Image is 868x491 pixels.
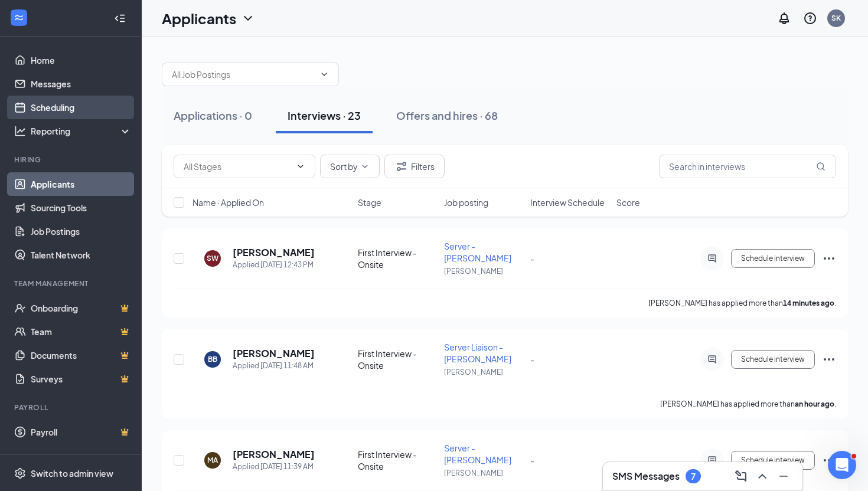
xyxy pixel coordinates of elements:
[233,259,315,271] div: Applied [DATE] 12:43 PM
[444,266,523,276] p: [PERSON_NAME]
[330,162,358,171] span: Sort by
[14,402,129,413] div: Payroll
[31,467,113,479] div: Switch to admin view
[444,342,511,364] span: Server Liaison - [PERSON_NAME]
[172,68,315,81] input: All Job Postings
[444,197,488,208] span: Job posting
[816,162,825,171] svg: MagnifyingGlass
[795,400,834,408] b: an hour ago
[31,125,132,137] div: Reporting
[753,467,772,486] button: ChevronUp
[233,360,315,372] div: Applied [DATE] 11:48 AM
[31,172,132,196] a: Applicants
[31,96,132,119] a: Scheduling
[31,420,132,444] a: PayrollCrown
[822,453,836,467] svg: Ellipses
[14,155,129,165] div: Hiring
[233,461,315,473] div: Applied [DATE] 11:39 AM
[13,12,25,24] svg: WorkstreamLogo
[648,298,836,308] p: [PERSON_NAME] has applied more than .
[31,196,132,220] a: Sourcing Tools
[705,355,719,364] svg: ActiveChat
[184,160,291,173] input: All Stages
[396,108,498,123] div: Offers and hires · 68
[31,220,132,243] a: Job Postings
[774,467,793,486] button: Minimize
[741,456,805,464] span: Schedule interview
[208,354,217,364] div: BB
[207,455,218,465] div: MA
[530,253,534,264] span: -
[233,246,315,259] h5: [PERSON_NAME]
[358,197,381,208] span: Stage
[162,8,236,28] h1: Applicants
[530,455,534,466] span: -
[755,469,769,483] svg: ChevronUp
[444,443,511,465] span: Server - [PERSON_NAME]
[741,355,805,364] span: Schedule interview
[731,350,815,369] button: Schedule interview
[822,251,836,266] svg: Ellipses
[358,449,437,472] div: First Interview - Onsite
[731,249,815,268] button: Schedule interview
[394,159,409,174] svg: Filter
[783,299,834,307] b: 14 minutes ago
[14,125,26,137] svg: Analysis
[822,352,836,366] svg: Ellipses
[803,11,817,25] svg: QuestionInfo
[776,469,791,483] svg: Minimize
[233,347,315,360] h5: [PERSON_NAME]
[114,12,126,24] svg: Collapse
[734,469,748,483] svg: ComposeMessage
[233,448,315,461] h5: [PERSON_NAME]
[207,253,218,263] div: SW
[731,451,815,470] button: Schedule interview
[31,72,132,96] a: Messages
[384,155,445,178] button: Filter Filters
[31,243,132,267] a: Talent Network
[741,254,805,263] span: Schedule interview
[530,354,534,365] span: -
[444,367,523,377] p: [PERSON_NAME]
[288,108,361,123] div: Interviews · 23
[319,70,329,79] svg: ChevronDown
[296,162,305,171] svg: ChevronDown
[360,162,370,171] svg: ChevronDown
[612,470,680,483] h3: SMS Messages
[320,155,380,178] button: Sort byChevronDown
[828,451,856,479] iframe: Intercom live chat
[616,197,640,208] span: Score
[777,11,791,25] svg: Notifications
[660,399,836,409] p: [PERSON_NAME] has applied more than .
[444,241,511,263] span: Server - [PERSON_NAME]
[14,467,26,479] svg: Settings
[174,108,252,123] div: Applications · 0
[358,247,437,270] div: First Interview - Onsite
[14,279,129,289] div: Team Management
[530,197,605,208] span: Interview Schedule
[31,320,132,343] a: TeamCrown
[831,13,841,23] div: SK
[31,367,132,391] a: SurveysCrown
[192,197,264,208] span: Name · Applied On
[31,343,132,367] a: DocumentsCrown
[691,472,696,482] div: 7
[31,296,132,320] a: OnboardingCrown
[241,11,255,25] svg: ChevronDown
[659,155,836,178] input: Search in interviews
[705,456,719,465] svg: ActiveChat
[358,348,437,371] div: First Interview - Onsite
[732,467,750,486] button: ComposeMessage
[444,468,523,478] p: [PERSON_NAME]
[705,254,719,263] svg: ActiveChat
[31,48,132,72] a: Home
